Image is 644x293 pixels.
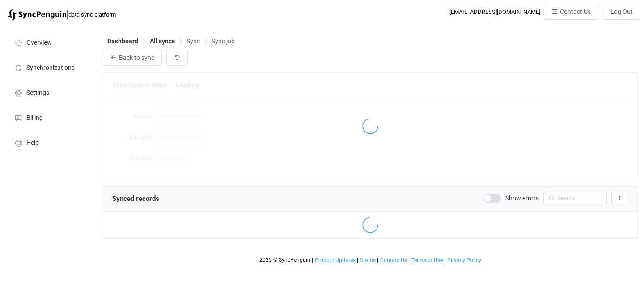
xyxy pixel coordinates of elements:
a: Product Updates [314,257,356,263]
a: Terms of Use [411,257,443,263]
div: Breadcrumb [107,38,235,44]
span: | [377,257,378,263]
span: Synced records [112,195,159,203]
span: Show errors [505,195,539,201]
input: Search [543,192,607,204]
a: |data sync platform [8,8,116,21]
a: Privacy Policy [447,257,482,263]
span: Overview [26,39,52,47]
span: Dashboard [107,38,138,45]
a: Settings [4,80,94,105]
a: Contact Us [380,257,407,263]
a: Overview [4,30,94,55]
span: | [444,257,445,263]
span: Sync job [212,38,235,45]
span: Billing [26,115,43,122]
span: Status [360,257,376,263]
span: Help [26,140,39,147]
span: Product Updates [315,257,356,263]
a: Help [4,130,94,155]
span: Contact Us [380,257,407,263]
span: | [312,257,313,263]
span: data sync platform [68,11,116,18]
span: Contact Us [560,8,591,15]
span: All syncs [150,38,175,45]
a: Status [360,257,376,263]
span: Synchronizations [26,64,75,72]
div: [EMAIL_ADDRESS][DOMAIN_NAME] [449,8,540,15]
span: Settings [26,89,49,97]
span: 2025 © SyncPenguin [259,257,310,263]
span: Back to sync [119,54,154,61]
button: Back to sync [103,50,162,66]
span: | [408,257,410,263]
a: Synchronizations [4,55,94,80]
span: Log Out [610,8,633,15]
button: Contact Us [544,4,598,20]
img: syncpenguin.svg [8,9,66,21]
button: Log Out [603,4,640,20]
a: Billing [4,105,94,130]
span: Sync [186,38,200,45]
span: | [357,257,358,263]
span: Privacy Policy [447,257,481,263]
span: | [66,8,68,21]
